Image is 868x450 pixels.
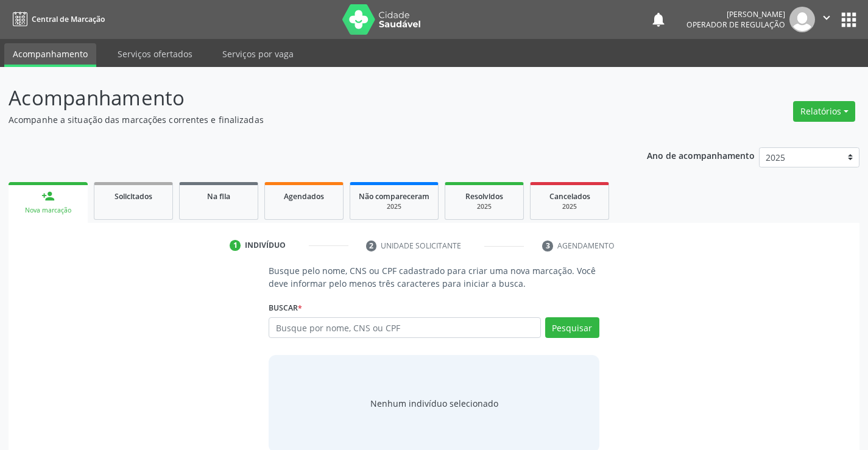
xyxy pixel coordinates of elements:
[789,7,815,32] img: img
[269,317,540,338] input: Busque por nome, CNS ou CPF
[17,206,79,215] div: Nova marcação
[545,317,599,338] button: Pesquisar
[815,7,838,32] button: 
[647,147,755,163] p: Ano de acompanhamento
[838,9,859,30] button: apps
[820,11,833,24] i: 
[465,191,503,202] span: Resolvidos
[269,298,302,317] label: Buscar
[370,397,498,410] div: Nenhum indivíduo selecionado
[4,43,96,67] a: Acompanhamento
[454,202,515,211] div: 2025
[686,19,785,30] span: Operador de regulação
[41,189,55,203] div: person_add
[686,9,785,19] div: [PERSON_NAME]
[9,83,604,113] p: Acompanhamento
[9,9,105,29] a: Central de Marcação
[109,43,201,65] a: Serviços ofertados
[115,191,152,202] span: Solicitados
[539,202,600,211] div: 2025
[214,43,302,65] a: Serviços por vaga
[359,191,429,202] span: Não compareceram
[245,240,286,251] div: Indivíduo
[359,202,429,211] div: 2025
[793,101,855,122] button: Relatórios
[650,11,667,28] button: notifications
[32,14,105,24] span: Central de Marcação
[207,191,230,202] span: Na fila
[284,191,324,202] span: Agendados
[230,240,241,251] div: 1
[549,191,590,202] span: Cancelados
[269,264,599,290] p: Busque pelo nome, CNS ou CPF cadastrado para criar uma nova marcação. Você deve informar pelo men...
[9,113,604,126] p: Acompanhe a situação das marcações correntes e finalizadas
